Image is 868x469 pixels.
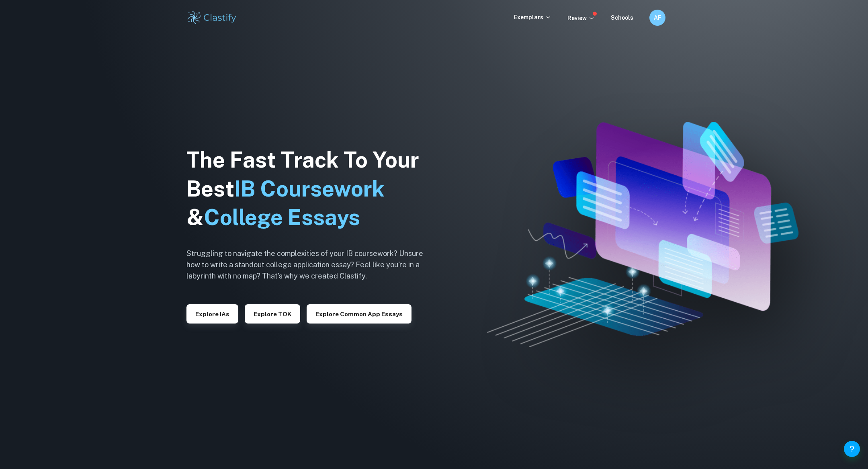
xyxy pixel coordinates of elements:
[487,122,798,347] img: Clastify hero
[186,145,436,232] h1: The Fast Track To Your Best &
[186,304,238,324] button: Explore IAs
[653,13,662,22] h6: AF
[186,10,237,26] img: Clastify logo
[514,13,551,22] p: Exemplars
[234,176,385,201] span: IB Coursework
[245,310,300,317] a: Explore TOK
[649,10,665,26] button: AF
[307,304,411,324] button: Explore Common App essays
[186,310,238,317] a: Explore IAs
[186,248,436,282] h6: Struggling to navigate the complexities of your IB coursework? Unsure how to write a standout col...
[844,441,860,457] button: Help and Feedback
[567,14,595,23] p: Review
[245,304,300,324] button: Explore TOK
[307,310,411,317] a: Explore Common App essays
[204,205,360,230] span: College Essays
[611,14,633,21] a: Schools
